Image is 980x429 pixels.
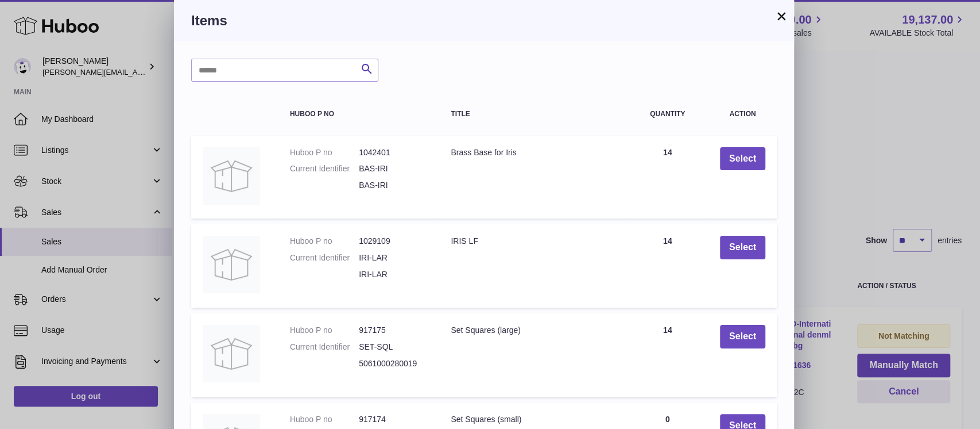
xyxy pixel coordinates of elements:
div: Set Squares (large) [451,325,615,336]
button: Select [720,325,765,348]
img: IRIS LF [203,236,260,293]
dd: SET-SQL [359,342,428,353]
dd: 1042401 [359,147,428,158]
th: Quantity [627,99,708,129]
dt: Huboo P no [290,147,359,158]
img: Set Squares (large) [203,325,260,382]
dd: 917174 [359,414,428,425]
h3: Items [191,12,777,30]
dd: 5061000280019 [359,358,428,369]
dd: BAS-IRI [359,163,428,174]
th: Title [439,99,626,129]
dd: 917175 [359,325,428,336]
button: Select [720,147,765,171]
td: 14 [627,224,708,308]
td: 14 [627,136,708,219]
dt: Huboo P no [290,325,359,336]
div: Set Squares (small) [451,414,615,425]
dt: Huboo P no [290,236,359,247]
div: Brass Base for Iris [451,147,615,158]
th: Action [708,99,777,129]
img: Brass Base for Iris [203,147,260,205]
dt: Huboo P no [290,414,359,425]
th: Huboo P no [278,99,440,129]
dt: Current Identifier [290,163,359,174]
dd: BAS-IRI [359,180,428,191]
dd: 1029109 [359,236,428,247]
dd: IRI-LAR [359,252,428,263]
button: Select [720,236,765,259]
dt: Current Identifier [290,252,359,263]
td: 14 [627,313,708,397]
dd: IRI-LAR [359,269,428,280]
div: IRIS LF [451,236,615,247]
button: × [774,9,788,23]
dt: Current Identifier [290,342,359,353]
